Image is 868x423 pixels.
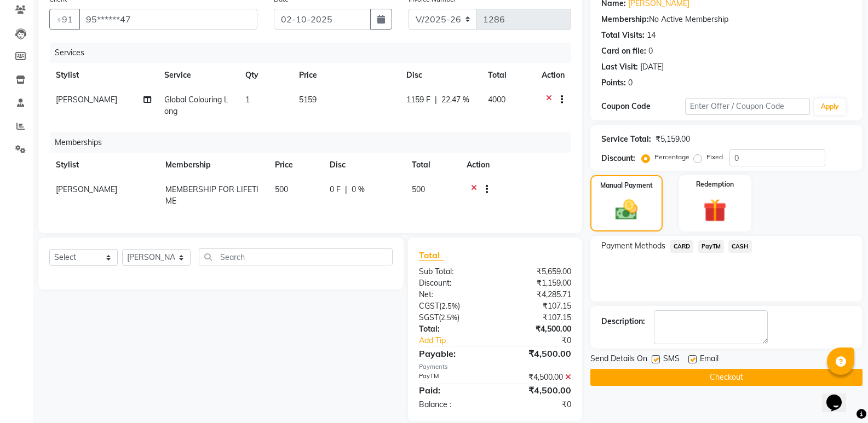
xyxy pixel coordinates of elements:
[49,9,80,30] button: +91
[495,372,579,383] div: ₹4,500.00
[411,335,509,346] a: Add Tip
[608,197,645,223] img: _cash.svg
[330,184,341,195] span: 0 F
[685,98,810,115] input: Enter Offer / Coupon Code
[509,335,579,346] div: ₹0
[590,353,647,367] span: Send Details On
[79,9,257,30] input: Search by Name/Mobile/Email/Code
[601,14,649,25] div: Membership:
[345,184,347,195] span: |
[412,184,425,194] span: 500
[352,184,365,195] span: 0 %
[239,63,292,88] th: Qty
[199,248,393,265] input: Search
[495,266,579,277] div: ₹5,659.00
[406,94,430,106] span: 1159 F
[495,347,579,360] div: ₹4,500.00
[640,61,664,73] div: [DATE]
[822,379,857,412] iframe: chat widget
[700,353,718,367] span: Email
[405,153,460,177] th: Total
[696,196,734,225] img: _gift.svg
[488,95,505,105] span: 4000
[159,153,268,177] th: Membership
[419,362,571,372] div: Payments
[411,384,495,397] div: Paid:
[495,323,579,335] div: ₹4,500.00
[323,153,405,177] th: Disc
[601,45,646,57] div: Card on file:
[400,63,481,88] th: Disc
[495,289,579,300] div: ₹4,285.71
[601,134,651,145] div: Service Total:
[411,312,495,323] div: ( )
[495,312,579,323] div: ₹107.15
[601,30,645,41] div: Total Visits:
[411,266,495,277] div: Sub Total:
[670,240,693,253] span: CARD
[654,152,689,162] label: Percentage
[601,77,626,89] div: Points:
[411,372,495,383] div: PayTM
[268,153,323,177] th: Price
[275,184,288,194] span: 500
[411,399,495,410] div: Balance :
[49,63,158,88] th: Stylist
[601,101,685,112] div: Coupon Code
[460,153,571,177] th: Action
[411,289,495,300] div: Net:
[628,77,633,89] div: 0
[600,181,653,190] label: Manual Payment
[601,240,665,252] span: Payment Methods
[601,61,638,73] div: Last Visit:
[590,369,863,386] button: Checkout
[601,153,635,164] div: Discount:
[535,63,571,88] th: Action
[481,63,536,88] th: Total
[648,45,653,57] div: 0
[165,184,258,206] span: MEMBERSHIP FOR LIFETIME
[419,301,439,311] span: CGST
[495,399,579,410] div: ₹0
[601,14,852,25] div: No Active Membership
[49,153,159,177] th: Stylist
[56,95,117,105] span: [PERSON_NAME]
[158,63,239,88] th: Service
[495,384,579,397] div: ₹4,500.00
[299,95,317,105] span: 5159
[164,95,228,116] span: Global Colouring Long
[411,323,495,335] div: Total:
[56,184,117,194] span: [PERSON_NAME]
[441,302,458,310] span: 2.5%
[728,240,752,253] span: CASH
[419,250,444,261] span: Total
[50,43,579,63] div: Services
[411,300,495,312] div: ( )
[601,316,645,327] div: Description:
[663,353,680,367] span: SMS
[706,152,723,162] label: Fixed
[245,95,250,105] span: 1
[50,132,579,153] div: Memberships
[411,347,495,360] div: Payable:
[696,179,734,189] label: Redemption
[292,63,400,88] th: Price
[419,312,439,322] span: SGST
[814,98,846,115] button: Apply
[441,94,469,106] span: 22.47 %
[495,300,579,312] div: ₹107.15
[647,30,656,41] div: 14
[698,240,724,253] span: PayTM
[411,277,495,289] div: Discount:
[441,313,457,322] span: 2.5%
[495,277,579,289] div: ₹1,159.00
[435,94,437,106] span: |
[656,134,690,145] div: ₹5,159.00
